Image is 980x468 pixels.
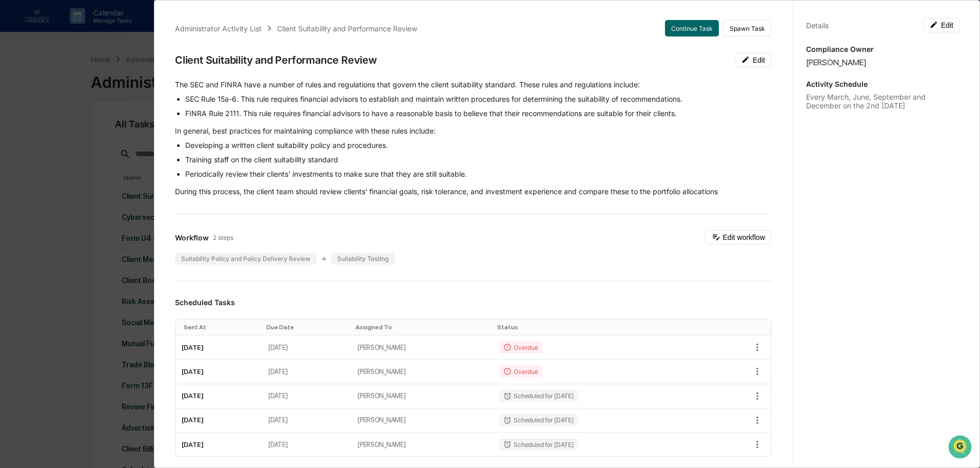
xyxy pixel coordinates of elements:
button: Edit [923,18,960,32]
span: 2 steps [213,234,233,241]
div: Toggle SortBy [497,324,701,331]
li: Developing a written client suitability policy and procedures. [185,140,772,151]
td: [DATE] [262,360,351,384]
div: Toggle SortBy [356,324,489,331]
li: FINRA Rule 2111. This rule requires financial advisors to have a reasonable basis to believe that... [185,108,772,119]
button: Edit workflow [705,230,772,245]
div: Every March, June, September and December on the 2nd [DATE] [806,92,960,110]
div: Start new chat [35,79,168,89]
p: During this process, the client team should review clients' financial goals, risk tolerance, and ... [175,186,772,197]
img: 1746055101610-c473b297-6a78-478c-a979-82029cc54cd1 [10,79,29,97]
div: 🖐️ [10,130,18,139]
td: [PERSON_NAME] [351,335,493,360]
td: [PERSON_NAME] [351,433,493,456]
div: Overdue [499,365,542,378]
div: Scheduled for [DATE] [499,414,577,426]
li: Training staff on the client suitability standard [185,155,772,165]
button: Spawn Task [723,20,772,36]
span: Preclearance [21,129,66,140]
div: Suitability Policy and Policy Delivery Review [175,253,317,265]
span: Data Lookup [21,149,65,159]
div: Client Suitability and Performance Review [277,24,417,33]
td: [DATE] [262,384,351,408]
div: Suitability Testing [331,253,395,265]
div: Overdue [499,341,542,353]
td: [DATE] [262,408,351,433]
td: [DATE] [175,408,262,433]
div: Client Suitability and Performance Review [175,54,377,66]
div: Administrator Activity List [175,24,262,33]
span: Attestations [85,129,127,140]
p: How can we help? [10,22,187,38]
td: [PERSON_NAME] [351,408,493,433]
a: 🔎Data Lookup [6,145,69,163]
p: Compliance Owner [806,45,960,53]
td: [DATE] [175,433,262,456]
p: In general, best practices for maintaining compliance with these rules include: [175,126,772,136]
div: 🔎 [10,150,18,158]
a: Powered byPylon [72,174,124,182]
div: Details [806,21,829,30]
a: 🗄️Attestations [70,125,131,144]
button: Edit [735,53,772,67]
div: Toggle SortBy [184,324,258,331]
div: 🗄️ [74,130,83,139]
td: [DATE] [175,360,262,384]
td: [PERSON_NAME] [351,384,493,408]
a: 🖐️Preclearance [6,125,70,144]
div: Toggle SortBy [266,324,347,331]
iframe: Open customer support [947,434,975,462]
div: [PERSON_NAME] [806,58,960,67]
span: Workflow [175,233,209,242]
button: Continue Task [665,20,719,36]
td: [DATE] [262,335,351,360]
h3: Scheduled Tasks [175,298,772,307]
p: Activity Schedule [806,80,960,88]
button: Start new chat [174,82,187,94]
li: Periodically review their clients' investments to make sure that they are still suitable. [185,169,772,179]
td: [DATE] [175,335,262,360]
td: [DATE] [262,433,351,456]
td: [DATE] [175,384,262,408]
p: The SEC and FINRA have a number of rules and regulations that govern the client suitability stand... [175,80,772,90]
div: Scheduled for [DATE] [499,390,577,402]
td: [PERSON_NAME] [351,360,493,384]
div: We're offline, we'll be back soon [35,89,134,97]
li: SEC Rule 15a-6. This rule requires financial advisors to establish and maintain written procedure... [185,94,772,104]
div: Scheduled for [DATE] [499,438,577,451]
span: Pylon [102,174,124,182]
